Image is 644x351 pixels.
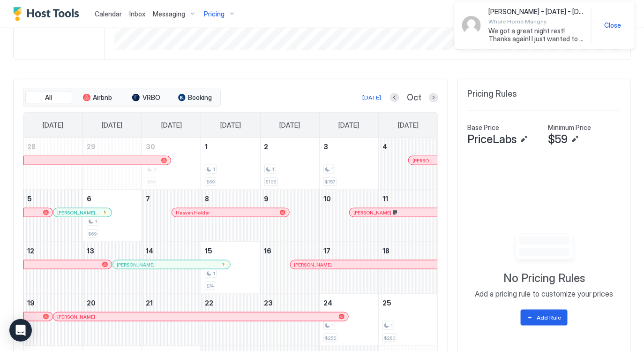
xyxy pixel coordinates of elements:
[270,113,309,138] a: Thursday
[325,335,336,341] span: $255
[264,143,269,151] span: 2
[13,7,83,21] a: Host Tools Logo
[390,322,393,328] span: 1
[45,93,52,102] span: All
[211,113,250,138] a: Wednesday
[379,294,438,312] a: October 25, 2025
[129,9,145,19] a: Inbox
[146,299,153,307] span: 21
[23,294,82,346] td: October 19, 2025
[320,294,378,312] a: October 24, 2025
[27,195,32,203] span: 5
[488,18,584,25] span: Whole Home Marigny
[521,310,568,326] button: Add Rule
[33,113,73,138] a: Sunday
[23,190,82,242] td: October 5, 2025
[379,138,438,155] a: October 4, 2025
[74,91,121,104] button: Airbnb
[279,121,300,130] span: [DATE]
[261,190,319,207] a: October 9, 2025
[201,190,260,207] a: October 8, 2025
[142,242,201,294] td: October 14, 2025
[264,195,269,203] span: 9
[382,195,388,203] span: 11
[95,10,122,18] span: Calendar
[88,231,97,237] span: $69
[467,123,499,132] span: Base Price
[362,93,381,102] div: [DATE]
[260,138,319,190] td: October 2, 2025
[142,93,160,102] span: VRBO
[390,93,399,102] button: Previous month
[320,242,378,259] a: October 17, 2025
[142,138,201,155] a: September 30, 2025
[488,27,584,43] span: We got a great night rest! Thanks again! I just wanted to let you know we are already gone and I ...
[93,93,112,102] span: Airbnb
[548,123,591,132] span: Minimum Price
[206,179,215,185] span: $69
[23,294,82,312] a: October 19, 2025
[272,166,275,172] span: 1
[261,138,319,155] a: October 2, 2025
[266,179,277,185] span: $105
[325,179,335,185] span: $157
[87,247,94,255] span: 13
[201,190,260,242] td: October 8, 2025
[205,143,208,151] span: 1
[353,210,434,216] div: [PERSON_NAME]
[319,294,378,346] td: October 24, 2025
[142,294,201,346] td: October 21, 2025
[161,121,182,130] span: [DATE]
[261,242,319,259] a: October 16, 2025
[548,132,568,146] span: $59
[220,121,241,130] span: [DATE]
[260,190,319,242] td: October 9, 2025
[201,138,260,190] td: October 1, 2025
[57,314,95,320] span: [PERSON_NAME]
[27,299,35,307] span: 19
[83,294,142,312] a: October 20, 2025
[23,138,82,155] a: September 28, 2025
[320,190,378,207] a: October 10, 2025
[294,262,434,268] div: [PERSON_NAME]
[260,242,319,294] td: October 16, 2025
[57,210,98,216] span: [PERSON_NAME] Silent Auction
[176,210,285,216] div: Heaven Holder
[389,113,428,138] a: Saturday
[261,294,319,312] a: October 23, 2025
[23,190,82,207] a: October 5, 2025
[467,132,517,146] span: PriceLabs
[82,138,142,190] td: September 29, 2025
[188,93,212,102] span: Booking
[412,158,434,164] div: [PERSON_NAME]
[205,195,209,203] span: 8
[379,294,438,346] td: October 25, 2025
[204,10,225,18] span: Pricing
[129,10,145,18] span: Inbox
[264,299,273,307] span: 23
[323,195,331,203] span: 10
[27,247,34,255] span: 12
[323,143,328,151] span: 3
[206,283,214,289] span: $74
[83,190,142,207] a: October 6, 2025
[102,121,122,130] span: [DATE]
[43,121,63,130] span: [DATE]
[82,242,142,294] td: October 13, 2025
[57,210,108,216] div: [PERSON_NAME] Silent Auction
[379,242,438,259] a: October 18, 2025
[123,91,170,104] button: VRBO
[142,294,201,312] a: October 21, 2025
[319,190,378,242] td: October 10, 2025
[260,294,319,346] td: October 23, 2025
[201,138,260,155] a: October 1, 2025
[382,143,387,151] span: 4
[504,231,585,267] div: Empty image
[323,247,330,255] span: 17
[323,299,332,307] span: 24
[462,16,481,35] div: Avatar
[83,138,142,155] a: September 29, 2025
[87,299,96,307] span: 20
[503,271,585,285] span: No Pricing Rules
[319,138,378,190] td: October 3, 2025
